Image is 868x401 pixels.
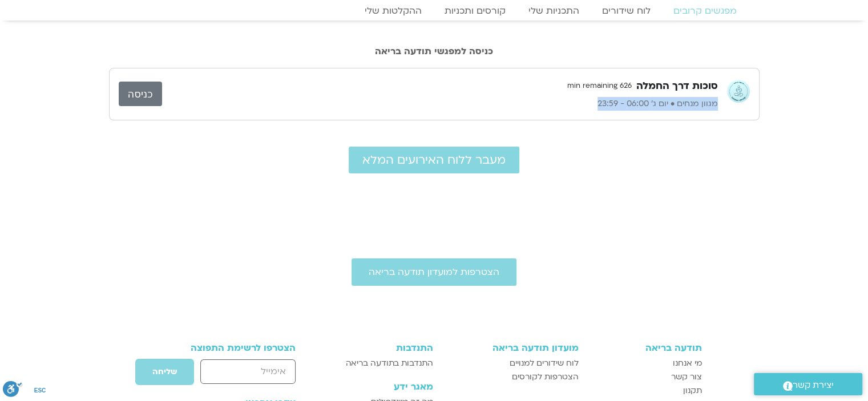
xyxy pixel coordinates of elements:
[353,5,433,17] a: ההקלטות שלי
[327,357,433,370] a: התנדבות בתודעה בריאה
[445,343,579,353] h3: מועדון תודעה בריאה
[512,370,579,384] span: הצטרפות לקורסים
[590,357,702,370] a: מי אנחנו
[590,384,702,398] a: תקנון
[591,5,662,17] a: לוח שידורים
[683,384,702,398] span: תקנון
[135,358,195,386] button: שליחה
[563,78,636,95] span: 626 min remaining
[754,373,862,395] a: יצירת קשר
[119,82,162,106] a: כניסה
[590,370,702,384] a: צור קשר
[167,358,296,391] form: טופס חדש
[433,5,517,17] a: קורסים ותכניות
[349,147,519,173] a: מעבר ללוח האירועים המלא
[445,357,579,370] a: לוח שידורים למנויים
[352,258,516,286] a: הצטרפות למועדון תודעה בריאה
[152,367,177,376] span: שליחה
[445,370,579,384] a: הצטרפות לקורסים
[162,97,718,111] p: מגוון מנחים • יום ג׳ 06:00 - 23:59
[327,343,433,353] h3: התנדבות
[510,357,579,370] span: לוח שידורים למנויים
[369,267,499,277] span: הצטרפות למועדון תודעה בריאה
[167,343,296,353] h3: הצטרפו לרשימת התפוצה
[671,370,702,384] span: צור קשר
[517,5,591,17] a: התכניות שלי
[673,357,702,370] span: מי אנחנו
[636,79,718,93] h3: סוכות דרך החמלה
[362,153,506,167] span: מעבר ללוח האירועים המלא
[109,46,760,56] h2: כניסה למפגשי תודעה בריאה
[727,80,750,103] img: מגוון מנחים
[120,5,748,17] nav: Menu
[327,382,433,392] h3: מאגר ידע
[200,359,296,384] input: אימייל
[662,5,748,17] a: מפגשים קרובים
[346,357,433,370] span: התנדבות בתודעה בריאה
[793,378,834,393] span: יצירת קשר
[590,343,702,353] h3: תודעה בריאה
